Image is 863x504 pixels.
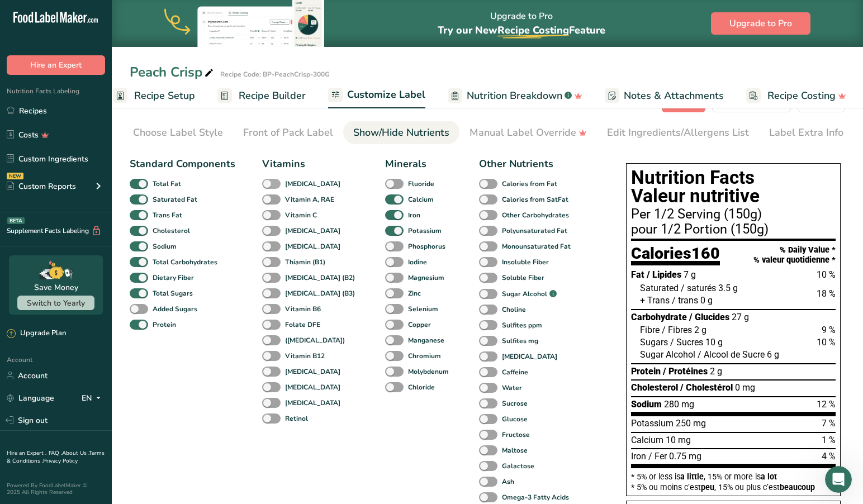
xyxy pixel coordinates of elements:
a: Notes & Attachments [605,83,724,108]
span: Sodium [631,399,662,410]
span: + Trans [640,295,670,306]
b: [MEDICAL_DATA] [285,382,340,392]
b: Dietary Fiber [153,273,194,283]
b: [MEDICAL_DATA] (B3) [285,288,355,298]
span: 7 g [684,269,696,280]
div: Manual Label Override [470,125,587,140]
div: Show/Hide Nutrients [353,125,449,140]
b: Sodium [153,241,177,251]
b: Molybdenum [408,367,449,377]
a: Recipe Builder [217,83,306,108]
span: Sugars [640,337,668,348]
span: 280 mg [664,399,694,410]
span: / Glucides [689,312,729,322]
span: Recipe Costing [767,88,836,103]
span: Protein [631,366,661,377]
a: Privacy Policy [43,457,78,465]
a: Recipe Setup [113,83,195,108]
div: BETA [7,217,25,224]
span: Fat [631,269,644,280]
div: Custom Reports [7,180,76,192]
b: Chloride [408,382,435,392]
a: Nutrition Breakdown [448,83,582,108]
b: Vitamin B12 [285,351,325,361]
b: Cholesterol [153,226,190,236]
b: Vitamin C [285,210,317,220]
span: Saturated [640,283,679,293]
span: 0.75 mg [669,451,701,462]
b: Water [502,383,522,393]
span: Nutrition Breakdown [467,88,562,103]
span: 6 g [767,349,779,360]
div: NEW [7,173,23,179]
b: [MEDICAL_DATA] [285,367,340,377]
span: Carbohydrate [631,312,687,322]
b: [MEDICAL_DATA] (B2) [285,273,355,283]
span: Iron [631,451,646,462]
b: Maltose [502,445,528,455]
div: * 5% ou moins c’est , 15% ou plus c’est [631,483,836,491]
b: Ash [502,477,514,487]
b: Caffeine [502,367,528,377]
div: Front of Pack Label [243,125,333,140]
span: 2 g [710,366,722,377]
b: [MEDICAL_DATA] [285,226,340,236]
span: Upgrade to Pro [729,17,792,30]
div: pour 1/2 Portion (150g) [631,223,836,236]
span: peu [701,483,714,492]
span: 10 % [817,269,836,280]
span: Recipe Costing [497,23,569,37]
b: [MEDICAL_DATA] [285,241,340,251]
div: Label Extra Info [769,125,843,140]
b: ([MEDICAL_DATA]) [285,335,345,345]
span: 250 mg [676,418,706,429]
span: 7 % [822,418,836,429]
b: Sucrose [502,398,528,408]
b: Sulfites ppm [502,320,542,330]
b: Galactose [502,461,534,471]
b: Choline [502,305,526,315]
b: Glucose [502,414,528,424]
a: Terms & Conditions . [7,449,105,465]
span: 1 % [822,435,836,445]
span: 4 % [822,451,836,462]
b: Iron [408,210,420,220]
div: Calories [631,245,720,266]
div: Vitamins [262,156,358,172]
b: Total Sugars [153,288,193,298]
span: a lot [761,472,777,481]
div: Peach Crisp [130,62,216,82]
b: Added Sugars [153,304,197,314]
span: Notes & Attachments [624,88,724,103]
b: Chromium [408,351,441,361]
span: 10 mg [666,435,691,445]
span: beaucoup [780,483,815,492]
b: Copper [408,320,431,330]
span: / Lipides [647,269,681,280]
span: 10 % [817,337,836,348]
span: / saturés [681,283,716,293]
b: Calories from Fat [502,179,557,189]
b: Protein [153,320,176,330]
b: Insoluble Fiber [502,257,549,267]
b: Total Carbohydrates [153,257,217,267]
a: Recipe Costing [746,83,846,108]
div: EN [82,391,105,405]
a: Language [7,388,54,408]
span: Customize Label [347,87,425,102]
b: Folate DFE [285,320,320,330]
span: 2 g [694,325,706,335]
span: 9 % [822,325,836,335]
b: Soluble Fiber [502,273,544,283]
div: Choose Label Style [133,125,223,140]
b: Omega-3 Fatty Acids [502,492,569,502]
span: Fibre [640,325,660,335]
div: Per 1/2 Serving (150g) [631,208,836,221]
div: Minerals [385,156,452,172]
span: 3.5 g [718,283,738,293]
div: Other Nutrients [479,156,574,172]
b: Calories from SatFat [502,194,568,205]
span: Switch to Yearly [27,298,85,308]
span: Recipe Setup [134,88,195,103]
b: Retinol [285,413,308,424]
